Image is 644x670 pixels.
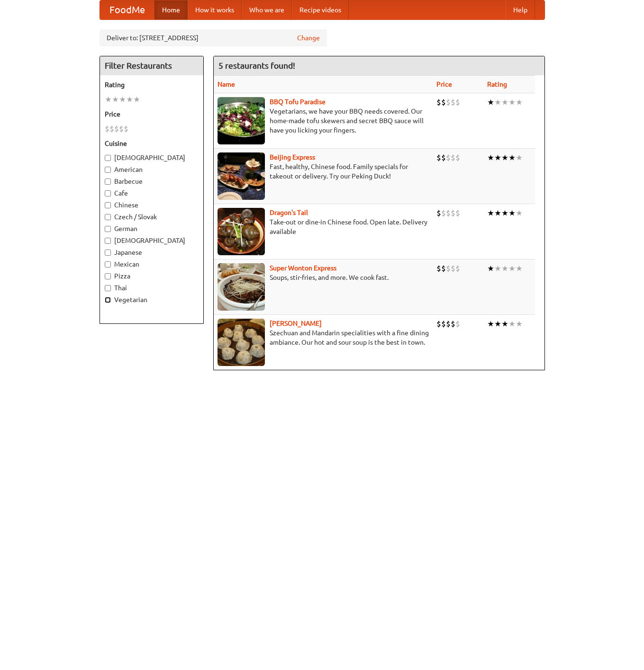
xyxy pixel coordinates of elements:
[487,80,507,88] a: Rating
[487,208,494,218] li: ★
[105,188,199,198] label: Cafe
[105,250,111,256] input: Japanese
[436,208,441,218] li: $
[516,208,523,218] li: ★
[501,152,508,163] li: ★
[126,94,133,105] li: ★
[494,97,501,107] li: ★
[105,285,111,291] input: Thai
[508,97,516,107] li: ★
[242,0,292,19] a: Who we are
[105,109,199,119] h5: Price
[105,167,111,173] input: American
[218,97,265,144] img: tofuparadise.jpg
[105,202,111,208] input: Chinese
[105,226,111,232] input: German
[105,179,111,185] input: Barbecue
[446,97,451,107] li: $
[105,297,111,303] input: Vegetarian
[105,200,199,210] label: Chinese
[516,152,523,163] li: ★
[218,61,295,70] ng-pluralize: 5 restaurants found!
[105,155,111,161] input: [DEMOGRAPHIC_DATA]
[218,263,265,311] img: superwonton.jpg
[455,263,460,274] li: $
[109,124,114,134] li: $
[105,94,112,105] li: ★
[218,328,429,347] p: Szechuan and Mandarin specialities with a fine dining ambiance. Our hot and sour soup is the best...
[105,295,199,304] label: Vegetarian
[436,319,441,329] li: $
[105,139,199,148] h5: Cuisine
[494,263,501,274] li: ★
[105,271,199,281] label: Pizza
[105,153,199,162] label: [DEMOGRAPHIC_DATA]
[105,177,199,186] label: Barbecue
[436,152,441,163] li: $
[508,152,516,163] li: ★
[105,124,109,134] li: $
[506,0,535,19] a: Help
[494,319,501,329] li: ★
[119,124,124,134] li: $
[105,248,199,257] label: Japanese
[441,152,446,163] li: $
[218,319,265,366] img: shandong.jpg
[218,107,429,135] p: Vegetarians, we have your BBQ needs covered. Our home-made tofu skewers and secret BBQ sauce will...
[124,124,128,134] li: $
[297,33,320,43] a: Change
[188,0,242,19] a: How it works
[105,212,199,222] label: Czech / Slovak
[441,97,446,107] li: $
[218,152,265,200] img: beijing.jpg
[508,263,516,274] li: ★
[501,319,508,329] li: ★
[455,208,460,218] li: $
[114,124,119,134] li: $
[218,208,265,255] img: dragon.jpg
[436,263,441,274] li: $
[455,319,460,329] li: $
[105,190,111,197] input: Cafe
[501,97,508,107] li: ★
[436,80,452,88] a: Price
[270,209,308,216] a: Dragon's Tail
[154,0,188,19] a: Home
[451,97,455,107] li: $
[105,238,111,244] input: [DEMOGRAPHIC_DATA]
[100,29,327,46] div: Deliver to: [STREET_ADDRESS]
[516,319,523,329] li: ★
[119,94,126,105] li: ★
[508,319,516,329] li: ★
[270,98,326,106] b: BBQ Tofu Paradise
[487,97,494,107] li: ★
[105,283,199,293] label: Thai
[105,261,111,268] input: Mexican
[446,208,451,218] li: $
[501,208,508,218] li: ★
[487,152,494,163] li: ★
[100,0,154,19] a: FoodMe
[133,94,140,105] li: ★
[446,263,451,274] li: $
[292,0,349,19] a: Recipe videos
[446,152,451,163] li: $
[516,97,523,107] li: ★
[105,273,111,279] input: Pizza
[270,320,322,327] a: [PERSON_NAME]
[105,165,199,174] label: American
[455,97,460,107] li: $
[105,80,199,89] h5: Rating
[270,153,315,161] a: Beijing Express
[105,214,111,220] input: Czech / Slovak
[487,263,494,274] li: ★
[270,264,336,272] a: Super Wonton Express
[494,208,501,218] li: ★
[105,236,199,245] label: [DEMOGRAPHIC_DATA]
[105,224,199,233] label: German
[441,319,446,329] li: $
[487,319,494,329] li: ★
